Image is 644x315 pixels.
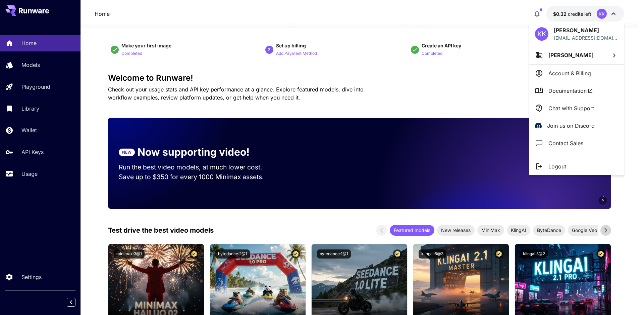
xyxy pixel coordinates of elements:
span: [PERSON_NAME] [548,52,594,58]
div: keelankabe@gmail.com [554,34,618,41]
span: Documentation [548,87,593,95]
div: KK [535,27,548,41]
p: Join us on Discord [547,122,595,130]
button: [PERSON_NAME] [529,46,624,64]
p: [PERSON_NAME] [554,26,618,34]
p: Chat with Support [548,104,594,112]
p: Contact Sales [548,139,583,147]
p: Logout [548,162,566,170]
p: Account & Billing [548,69,591,77]
p: [EMAIL_ADDRESS][DOMAIN_NAME] [554,34,618,41]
